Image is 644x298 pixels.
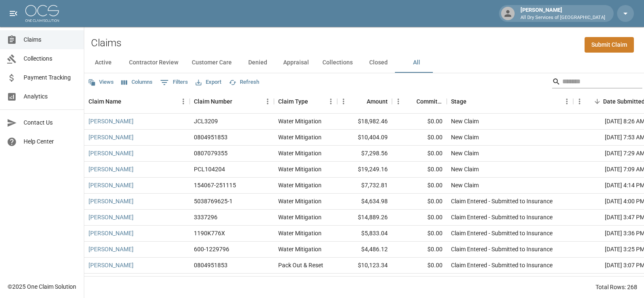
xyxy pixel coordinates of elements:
div: Claim Entered - Submitted to Insurance [451,245,553,253]
button: Views [86,76,116,89]
button: Export [193,76,223,89]
span: Collections [24,54,77,63]
button: Appraisal [276,53,316,73]
a: [PERSON_NAME] [89,213,134,221]
div: Claim Type [278,90,308,113]
div: Claim Name [84,90,190,113]
div: $10,404.09 [337,130,392,146]
div: $4,634.98 [337,194,392,210]
div: PCL104204 [194,165,225,173]
button: Collections [316,53,360,73]
div: 1190K776X [194,229,225,237]
span: Claims [24,35,77,44]
button: open drawer [5,5,22,22]
div: 154067-251115 [194,181,236,189]
button: Sort [355,96,367,107]
div: 0804951853 [194,261,228,269]
div: 3337296 [194,213,217,221]
div: $0.00 [392,146,447,162]
div: $0.00 [392,242,447,258]
div: Claim Entered - Submitted to Insurance [451,197,553,205]
button: Closed [360,53,397,73]
button: Sort [308,96,320,107]
div: Amount [337,90,392,113]
div: Committed Amount [392,90,447,113]
div: Search [552,75,642,90]
div: $0.00 [392,258,447,274]
div: Water Mitigation [278,197,322,205]
div: Water Mitigation [278,117,322,125]
div: Total Rows: 268 [596,283,637,291]
div: Claim Name [89,90,121,113]
div: $0.00 [392,114,447,130]
div: 5038769625-1 [194,197,233,205]
button: Show filters [158,76,190,89]
span: Help Center [24,137,77,146]
div: $10,123.34 [337,258,392,274]
div: New Claim [451,117,479,125]
a: [PERSON_NAME] [89,181,134,189]
div: $0.00 [392,178,447,194]
button: Menu [561,95,573,108]
h2: Claims [91,37,121,49]
button: Menu [261,95,274,108]
div: Water Mitigation [278,165,322,173]
div: Water Mitigation [278,133,322,141]
button: Customer Care [185,53,239,73]
div: $0.00 [392,210,447,226]
a: [PERSON_NAME] [89,133,134,141]
div: $0.00 [392,274,447,290]
div: dynamic tabs [84,53,644,73]
button: Sort [591,96,603,107]
button: Sort [405,96,416,107]
div: JCL3209 [194,117,218,125]
div: Water Mitigation [278,181,322,189]
div: Claim Entered - Submitted to Insurance [451,213,553,221]
div: $1,315.45 [337,274,392,290]
button: Denied [239,53,276,73]
div: Committed Amount [416,90,443,113]
div: $5,833.04 [337,226,392,242]
button: Sort [121,96,133,107]
div: $0.00 [392,226,447,242]
div: 0804951853 [194,133,228,141]
div: $7,732.81 [337,178,392,194]
button: Menu [337,95,350,108]
a: [PERSON_NAME] [89,165,134,173]
div: $0.00 [392,130,447,146]
div: Stage [447,90,573,113]
span: Contact Us [24,118,77,127]
div: New Claim [451,133,479,141]
button: All [397,53,435,73]
div: New Claim [451,149,479,157]
div: New Claim [451,181,479,189]
a: [PERSON_NAME] [89,197,134,205]
div: $18,982.46 [337,114,392,130]
div: Claim Number [194,90,232,113]
p: All Dry Services of [GEOGRAPHIC_DATA] [521,14,605,21]
a: [PERSON_NAME] [89,149,134,157]
span: Payment Tracking [24,73,77,82]
div: Pack Out & Reset [278,261,323,269]
button: Sort [232,96,244,107]
div: $0.00 [392,194,447,210]
button: Sort [467,96,478,107]
div: $0.00 [392,162,447,178]
div: 0807079355 [194,149,228,157]
div: 600-1229796 [194,245,229,253]
a: Submit Claim [585,37,634,53]
div: © 2025 One Claim Solution [8,282,76,291]
img: ocs-logo-white-transparent.png [25,5,59,22]
div: $7,298.56 [337,146,392,162]
div: $19,249.16 [337,162,392,178]
div: Claim Entered - Submitted to Insurance [451,229,553,237]
button: Menu [392,95,405,108]
div: $14,889.26 [337,210,392,226]
div: New Claim [451,165,479,173]
button: Menu [573,95,586,108]
div: Water Mitigation [278,229,322,237]
div: Claim Number [190,90,274,113]
div: $4,486.12 [337,242,392,258]
div: Claim Entered - Submitted to Insurance [451,261,553,269]
button: Menu [177,95,190,108]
